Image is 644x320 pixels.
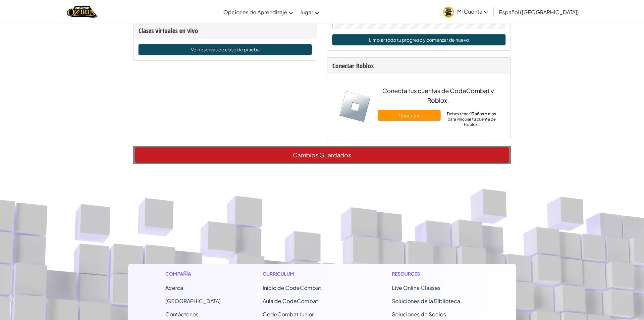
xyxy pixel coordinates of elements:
a: Jugar [296,3,322,21]
a: Mi Cuenta [440,1,492,22]
div: Clases virtuales en vivo [138,26,312,35]
img: Home [67,5,98,19]
a: Aula de CodeCombat [263,297,318,304]
a: Ver reservas de clase de prueba [138,44,312,55]
a: Soluciones de Socios [392,311,446,318]
a: Español ([GEOGRAPHIC_DATA]) [496,3,582,21]
img: roblox-logo.svg [339,90,371,123]
span: Opciones de Aprendizaje [223,9,287,16]
span: Contáctenos [165,311,198,318]
button: Conectar [378,110,441,121]
a: Live Online Classes [392,284,441,291]
span: Inicio de CodeCombat [263,284,321,291]
a: Soluciones de la Biblioteca [392,297,460,304]
div: Debes tener 13 años o más para vincular tu cuenta de Roblox. [444,111,499,127]
span: Jugar [300,9,313,16]
h1: Compañía [165,270,221,277]
img: avatar [443,7,454,18]
p: Conecta tus cuentas de CodeCombat y Roblox. [378,86,499,105]
button: Limpiar todo tu progreso y comenzar de nuevo [332,34,506,45]
span: Mi Cuenta [457,8,488,15]
div: Conectar Roblox [332,61,506,71]
a: Opciones de Aprendizaje [220,3,296,21]
a: [GEOGRAPHIC_DATA] [165,297,221,304]
h1: Curriculum [263,270,350,277]
span: Español ([GEOGRAPHIC_DATA]) [499,9,579,16]
a: CodeCombat Junior [263,311,314,318]
h1: Resources [392,270,479,277]
a: Acerca [165,284,183,291]
a: Ozaria by CodeCombat logo [67,5,98,19]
